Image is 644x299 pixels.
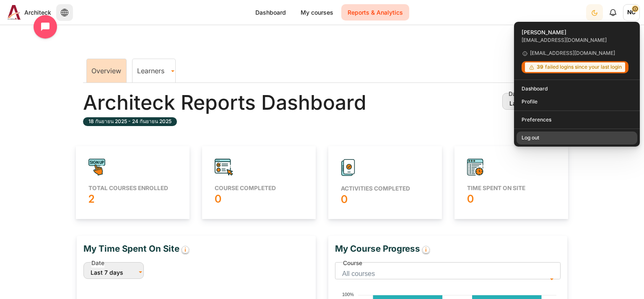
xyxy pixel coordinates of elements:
span: [PERSON_NAME] [522,28,633,36]
label: Date [509,90,522,98]
label: 18 กันยายน 2025 - 24 กันยายน 2025 [83,117,177,126]
span: All courses [342,268,548,280]
div: Dark Mode [587,4,602,21]
h5: Total courses enrolled [88,184,177,192]
button: Languages [56,4,73,21]
label: 2 [88,192,98,206]
a: Dashboard [517,82,638,95]
label: Course [343,259,362,268]
button: Last 7 days [83,262,144,279]
a: Reports & Analytics [341,4,409,21]
label: 0 [341,192,351,206]
a: Architeck Architeck [4,5,51,20]
span: 39 [537,64,543,70]
button: Last 7 days [502,93,563,110]
a: Preferences [517,113,638,126]
a: My courses [294,4,340,21]
span: 0 [467,193,474,205]
a: Log out [517,131,638,144]
strong: My Course Progress [335,243,431,254]
span: NC [623,4,640,21]
div: User menu [514,22,640,147]
strong: My Time Spent On Site [83,243,190,254]
span: All courses [335,262,561,279]
img: Architeck [8,5,21,20]
div: Show notification window with no new notifications [605,4,621,21]
h5: Time Spent On Site [467,184,556,192]
a: Learners [132,67,175,75]
a: Dashboard [249,4,292,21]
span: Architeck [24,8,51,17]
h2: Architeck Reports Dashboard [83,90,366,116]
span: [EMAIL_ADDRESS][DOMAIN_NAME] [522,50,633,57]
label: Date [91,259,104,268]
h5: Course completed [215,184,303,192]
a: Profile [517,95,638,108]
a: Overview [91,67,121,75]
div: nateethc@ais.co.th [522,36,633,44]
tspan: 100% [342,292,354,297]
div: failed logins since your last login [525,62,625,72]
h5: Activities completed [341,185,429,192]
label: 0 [215,192,225,206]
button: Light Mode Dark Mode [586,4,603,21]
a: User menu [623,4,640,21]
